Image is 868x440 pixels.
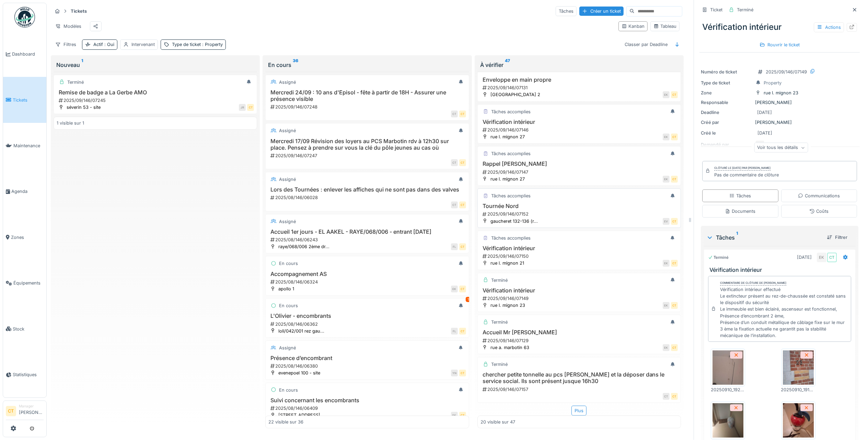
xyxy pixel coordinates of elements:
[279,345,296,351] div: Assigné
[491,193,531,199] div: Tâches accomplies
[482,84,678,91] div: 2025/09/146/07131
[279,260,298,267] div: En cours
[490,260,524,266] div: rue l. mignon 21
[671,260,678,267] div: CT
[490,91,540,98] div: [GEOGRAPHIC_DATA] 2
[701,99,752,106] div: Responsable
[451,111,458,117] div: CT
[757,109,772,116] div: [DATE]
[451,243,458,250] div: FL
[490,176,525,182] div: rue l. mignon 27
[459,159,466,166] div: CT
[466,297,471,302] div: 1
[13,326,44,332] span: Stock
[622,39,671,49] div: Classer par Deadline
[713,350,743,385] img: pfirrtsbs3kphimwfi85bdhh49fr
[172,41,223,48] div: Type de ticket
[268,89,466,102] h3: Mercredi 24/09 : 10 ans d'Episol - fête à partir de 18H - Assurer une présence visible
[482,295,678,302] div: 2025/09/146/07149
[699,18,860,36] div: Vérification intérieur
[671,302,678,309] div: CT
[757,130,772,136] div: [DATE]
[713,403,743,438] img: bo76lsn8cxbthfbvvxheiiumt0uh
[709,267,853,273] h3: Vérification intérieur
[764,90,798,96] div: rue l. mignon 23
[710,7,722,13] div: Ticket
[3,352,46,397] a: Statistiques
[714,166,771,171] div: Clôturé le [DATE] par [PERSON_NAME]
[3,123,46,169] a: Maintenance
[268,313,466,319] h3: L'Olivier - encombrants
[58,97,254,104] div: 2025/09/146/07245
[783,350,814,385] img: fiuonvt6mlp2bho4yvk2jtmj33ll
[757,40,803,49] div: Rouvrir le ticket
[57,89,254,96] h3: Remise de badge a La Gerbe AMO
[701,119,752,126] div: Créé par
[11,234,44,241] span: Zones
[481,245,678,252] h3: Vérification intérieur
[247,104,254,111] div: CT
[270,279,466,285] div: 2025/08/146/06324
[481,371,678,384] h3: chercher petite tonnelle au pcs [PERSON_NAME] et la déposer dans le service social. Ils sont prés...
[490,134,525,140] div: rue l. mignon 27
[268,397,466,404] h3: Suivi concernant les encombrants
[201,42,223,47] span: : Property
[13,97,44,103] span: Tickets
[482,211,678,217] div: 2025/09/146/07152
[459,412,466,419] div: CT
[579,7,624,16] div: Créer un ticket
[701,119,858,126] div: [PERSON_NAME]
[481,161,678,167] h3: Rappel [PERSON_NAME]
[653,23,676,30] div: Tableau
[736,233,738,242] sup: 1
[482,386,678,393] div: 2025/09/146/07157
[293,61,298,69] sup: 36
[663,134,670,140] div: EK
[268,138,466,151] h3: Mercredi 17/09 Révision des loyers au PCS Marbotin rdv à 12h30 sur place. Pensez à prendre sur vo...
[268,271,466,277] h3: Accompagnement AS
[671,344,678,351] div: CT
[81,61,83,69] sup: 1
[57,120,84,126] div: 1 visible sur 1
[279,302,298,309] div: En cours
[270,405,466,412] div: 2025/08/146/06409
[12,51,44,57] span: Dashboard
[52,21,84,31] div: Modèles
[571,406,587,416] div: Plus
[19,404,44,409] div: Manager
[701,80,752,86] div: Type de ticket
[268,419,303,425] div: 22 visible sur 36
[725,208,755,215] div: Documents
[451,286,458,292] div: EK
[708,255,729,260] div: Terminé
[278,286,294,292] div: apollo 1
[451,201,458,208] div: CT
[671,218,678,225] div: CT
[131,41,155,48] div: Intervenant
[663,393,670,400] div: CT
[93,41,114,48] div: Actif
[451,370,458,377] div: YN
[491,108,531,115] div: Tâches accomplies
[556,6,577,16] div: Tâches
[3,169,46,214] a: Agenda
[482,169,678,175] div: 2025/09/146/07147
[827,253,837,262] div: CT
[490,302,525,309] div: rue l. mignon 23
[278,412,320,418] div: [STREET_ADDRESS]
[714,172,779,178] div: Pas de commentaire de clôture
[663,176,670,183] div: EK
[490,344,529,351] div: rue a. marbotin 63
[6,406,16,416] li: CT
[505,61,510,69] sup: 47
[270,363,466,369] div: 2025/08/146/06380
[481,419,515,425] div: 20 visible sur 47
[11,188,44,195] span: Agenda
[817,253,826,262] div: EK
[52,39,79,49] div: Filtres
[14,7,35,27] img: Badge_color-CXgf-gQk.svg
[481,119,678,125] h3: Vérification intérieur
[491,277,508,283] div: Terminé
[671,91,678,98] div: CT
[783,403,814,438] img: 08944cnpll4res604nihk49vdzga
